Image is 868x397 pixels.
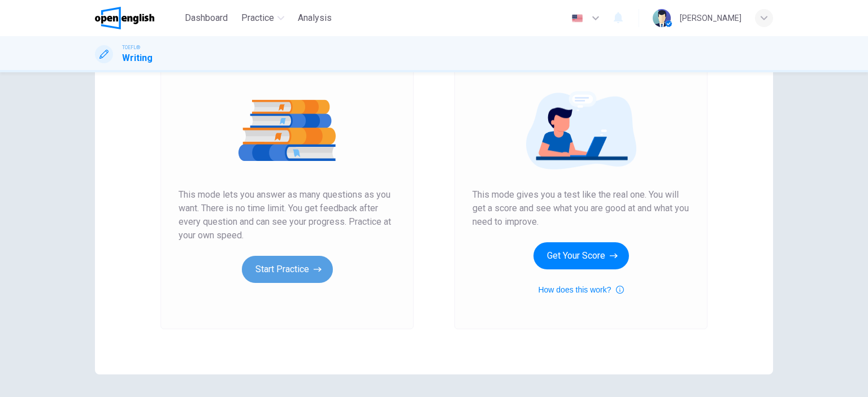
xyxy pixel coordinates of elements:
[533,242,629,269] button: Get Your Score
[570,14,584,23] img: en
[122,51,153,65] h1: Writing
[122,43,140,51] span: TOEFL®
[653,9,671,27] img: Profile picture
[241,11,274,25] span: Practice
[538,283,623,296] button: How does this work?
[680,11,741,25] div: [PERSON_NAME]
[180,8,232,28] button: Dashboard
[185,11,228,25] span: Dashboard
[472,188,689,229] span: This mode gives you a test like the real one. You will get a score and see what you are good at a...
[293,8,336,28] button: Analysis
[242,256,333,283] button: Start Practice
[237,8,289,28] button: Practice
[179,188,396,242] span: This mode lets you answer as many questions as you want. There is no time limit. You get feedback...
[95,7,154,29] img: OpenEnglish logo
[95,7,180,29] a: OpenEnglish logo
[298,11,332,25] span: Analysis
